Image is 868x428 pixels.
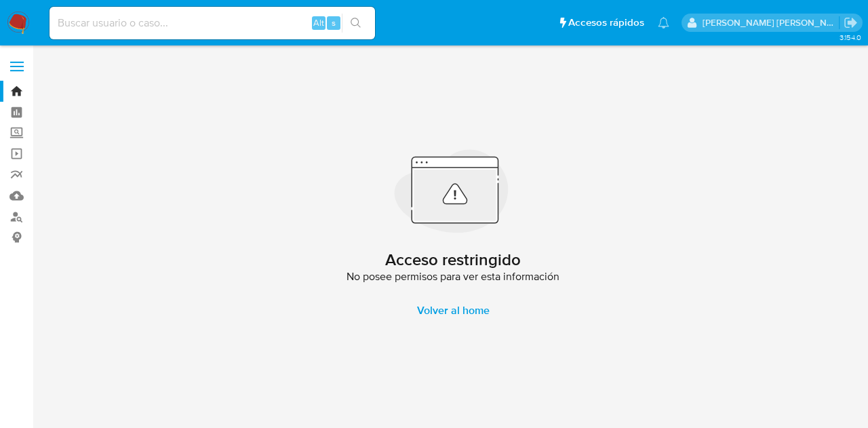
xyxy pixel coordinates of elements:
[385,250,521,270] h2: Acceso restringido
[703,16,840,29] p: leonardo.alvarezortiz@mercadolibre.com.co
[342,14,370,33] button: search-icon
[844,16,858,30] a: Salir
[401,294,506,327] a: Volver al home
[50,14,375,32] input: Buscar usuario o caso...
[658,17,669,28] a: Notificaciones
[347,270,559,284] span: No posee permisos para ver esta información
[417,294,490,327] span: Volver al home
[332,16,336,29] span: s
[313,16,324,29] span: Alt
[568,16,644,30] span: Accesos rápidos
